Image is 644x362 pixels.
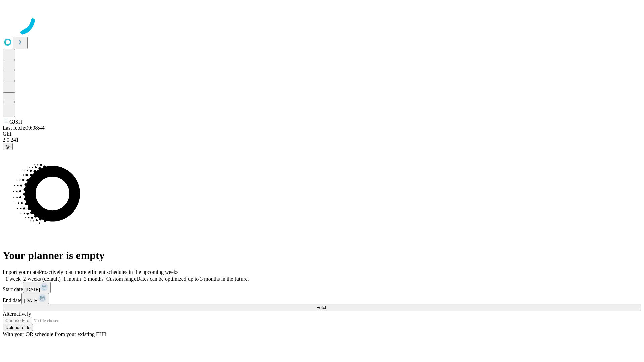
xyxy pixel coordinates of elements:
[3,131,641,137] div: GEI
[21,293,49,304] button: [DATE]
[9,119,22,125] span: GJSH
[3,143,13,150] button: @
[3,125,45,131] span: Last fetch: 09:08:44
[3,137,641,143] div: 2.0.241
[26,287,40,292] span: [DATE]
[5,144,10,149] span: @
[3,324,33,331] button: Upload a file
[3,282,641,293] div: Start date
[136,276,249,282] span: Dates can be optimized up to 3 months in the future.
[3,311,31,317] span: Alternatively
[3,249,641,262] h1: Your planner is empty
[63,276,81,282] span: 1 month
[3,293,641,304] div: End date
[39,269,180,275] span: Proactively plan more efficient schedules in the upcoming weeks.
[84,276,104,282] span: 3 months
[3,269,39,275] span: Import your data
[5,276,21,282] span: 1 week
[3,331,107,337] span: With your OR schedule from your existing EHR
[3,304,641,311] button: Fetch
[106,276,136,282] span: Custom range
[23,276,61,282] span: 2 weeks (default)
[316,305,327,310] span: Fetch
[24,298,38,303] span: [DATE]
[23,282,51,293] button: [DATE]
